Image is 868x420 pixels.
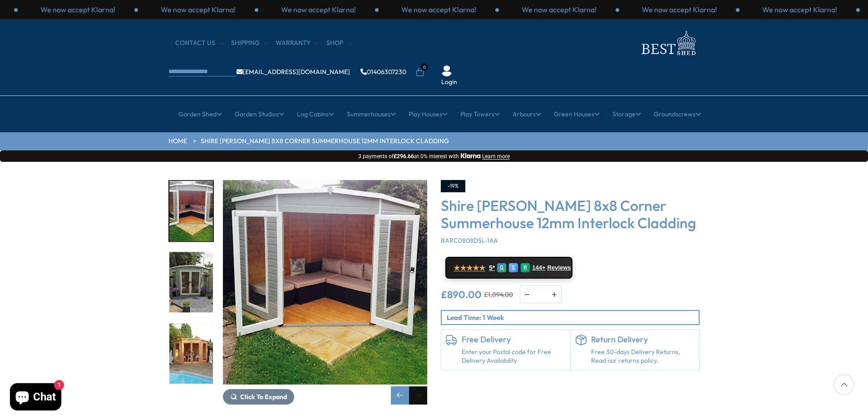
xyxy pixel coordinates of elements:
[297,103,334,125] a: Log Cabins
[168,137,187,146] a: HOME
[18,5,138,15] div: 3 / 3
[462,348,566,365] a: Enter your Postal code for Free Delivery Availability
[175,39,224,48] a: CONTACT US
[281,5,356,15] p: We now accept Klarna!
[360,69,406,75] a: 01406307230
[223,180,427,405] div: 8 / 14
[138,5,258,15] div: 1 / 3
[454,264,485,272] span: ★★★★★
[484,291,513,298] del: £1,094.00
[168,322,214,385] div: 10 / 14
[326,39,352,48] a: Shop
[223,180,427,385] img: Shire Barclay 8x8 Corner Summerhouse 12mm Interlock Cladding - Best Shed
[415,68,424,77] a: 0
[497,263,506,272] div: G
[619,5,740,15] div: 2 / 3
[223,389,294,405] button: Click To Expand
[554,103,600,125] a: Green Houses
[379,5,499,15] div: 3 / 3
[237,69,350,75] a: [EMAIL_ADDRESS][DOMAIN_NAME]
[591,348,695,365] p: Free 30-days Delivery Returns, Read our returns policy.
[509,263,518,272] div: E
[547,264,571,271] span: Reviews
[441,65,452,76] img: User Icon
[462,335,566,345] h6: Free Delivery
[409,103,448,125] a: Play Houses
[441,236,498,245] span: BARC0808DSL-1AA
[201,137,449,146] a: Shire [PERSON_NAME] 8x8 Corner Summerhouse 12mm Interlock Cladding
[347,103,396,125] a: Summerhouses
[441,197,700,232] h3: Shire [PERSON_NAME] 8x8 Corner Summerhouse 12mm Interlock Cladding
[441,78,457,87] a: Login
[447,313,699,322] p: Lead Time: 1 Week
[7,383,64,413] inbox-online-store-chat: Shopify online store chat
[161,5,236,15] p: We now accept Klarna!
[642,5,717,15] p: We now accept Klarna!
[276,39,320,48] a: Warranty
[391,386,409,405] div: Previous slide
[168,180,214,242] div: 8 / 14
[40,5,115,15] p: We now accept Klarna!
[240,393,287,401] span: Click To Expand
[401,5,476,15] p: We now accept Klarna!
[521,263,530,272] div: R
[169,181,213,241] img: Barclay8x8_7_e4691fca-02e3-41be-9818-3df14110f5c6_200x200.jpg
[169,323,213,384] img: Barclay8x8_e2b85b8e-7f99-49af-a209-63224fbf45be_200x200.jpg
[231,39,269,48] a: Shipping
[445,257,572,279] a: ★★★★★ 5* G E R 144+ Reviews
[441,290,482,300] ins: £890.00
[420,63,428,71] span: 0
[612,103,641,125] a: Storage
[169,252,213,313] img: Barclay8x8_8_1bf0e6e8-d32c-461b-80e7-722ea58caaaa_200x200.jpg
[740,5,860,15] div: 3 / 3
[654,103,701,125] a: Groundscrews
[499,5,619,15] div: 1 / 3
[258,5,379,15] div: 2 / 3
[235,103,284,125] a: Garden Studios
[441,180,465,192] div: -19%
[591,335,695,345] h6: Return Delivery
[636,28,700,58] img: logo
[409,386,427,405] div: Next slide
[168,251,214,314] div: 9 / 14
[460,103,500,125] a: Play Towers
[532,264,545,271] span: 144+
[762,5,837,15] p: We now accept Klarna!
[513,103,541,125] a: Arbours
[178,103,222,125] a: Garden Shed
[522,5,597,15] p: We now accept Klarna!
